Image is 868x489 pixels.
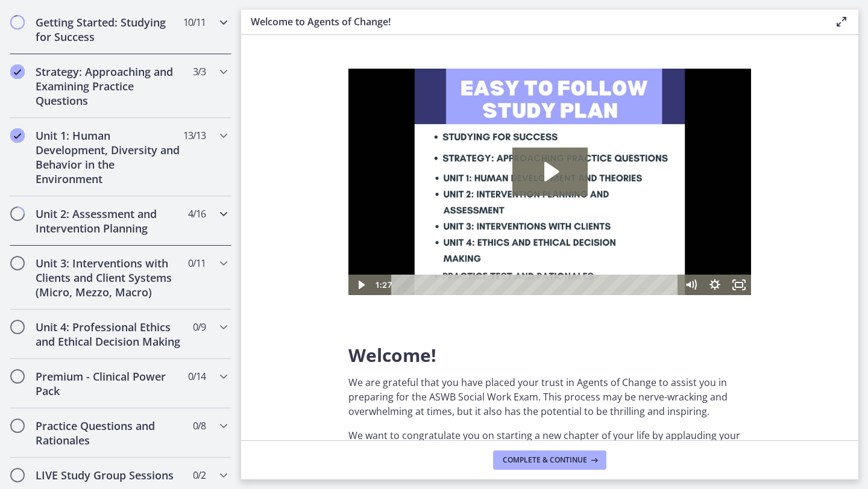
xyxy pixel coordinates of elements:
[188,207,206,221] span: 4 / 16
[36,15,183,44] h2: Getting Started: Studying for Success
[503,455,587,465] span: Complete & continue
[36,419,183,447] h2: Practice Questions and Rationales
[379,206,403,226] button: Fullscreen
[330,206,354,226] button: Mute
[36,64,183,108] h2: Strategy: Approaching and Examining Practice Questions
[193,419,206,433] span: 0 / 8
[36,128,183,186] h2: Unit 1: Human Development, Diversity and Behavior in the Environment
[193,320,206,334] span: 0 / 9
[251,14,815,29] h3: Welcome to Agents of Change!
[354,206,379,226] button: Show settings menu
[36,207,183,235] h2: Unit 2: Assessment and Intervention Planning
[188,256,206,270] span: 0 / 11
[193,64,206,79] span: 3 / 3
[10,64,25,79] i: Completed
[36,320,183,349] h2: Unit 4: Professional Ethics and Ethical Decision Making
[183,15,206,30] span: 10 / 11
[183,128,206,143] span: 13 / 13
[348,343,436,367] span: Welcome!
[348,428,751,457] p: We want to congratulate you on starting a new chapter of your life by applauding your decision to...
[10,128,25,143] i: Completed
[348,375,751,419] p: We are grateful that you have placed your trust in Agents of Change to assist you in preparing fo...
[36,369,183,398] h2: Premium - Clinical Power Pack
[493,450,606,470] button: Complete & continue
[36,256,183,299] h2: Unit 3: Interventions with Clients and Client Systems (Micro, Mezzo, Macro)
[164,79,239,127] button: Play Video: c1o6hcmjueu5qasqsu00.mp4
[188,369,206,384] span: 0 / 14
[52,206,324,226] div: Playbar
[193,468,206,482] span: 0 / 2
[36,468,183,482] h2: LIVE Study Group Sessions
